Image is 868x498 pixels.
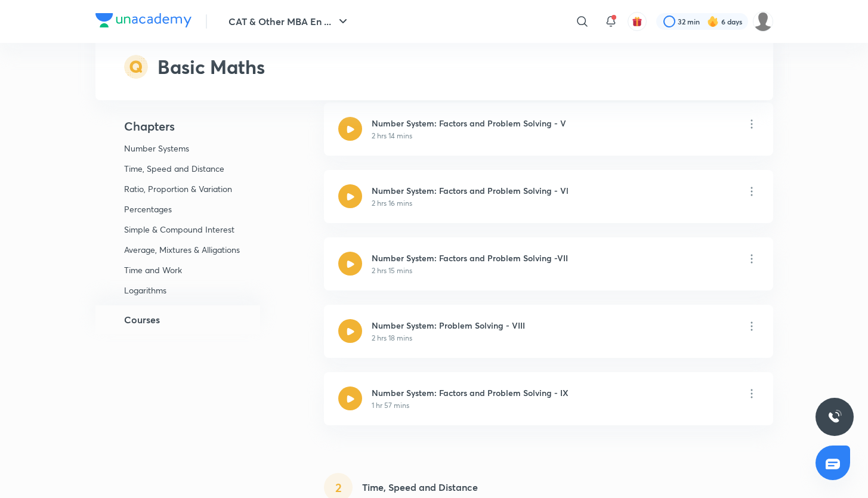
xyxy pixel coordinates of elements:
[95,13,191,27] img: Company Logo
[124,55,148,79] img: syllabus-subject-icon
[372,131,412,141] p: 2 hrs 14 mins
[372,319,525,332] h6: Number System: Problem Solving - VIII
[372,184,569,197] h6: Number System: Factors and Problem Solving - Vl
[372,117,566,129] h6: Number System: Factors and Problem Solving - V
[124,184,240,194] p: Ratio, Proportion & Variation
[372,386,569,399] h6: Number System: Factors and Problem Solving - IX
[124,143,240,154] p: Number Systems
[221,10,357,33] button: CAT & Other MBA En ...
[753,11,773,32] img: adi biradar
[632,16,642,27] img: avatar
[124,285,240,296] p: Logarithms
[124,204,240,215] p: Percentages
[124,313,160,327] h5: Courses
[95,119,286,134] h4: Chapters
[157,52,265,81] h2: Basic Maths
[362,480,478,494] h5: Time, Speed and Distance
[372,265,412,276] p: 2 hrs 15 mins
[372,198,412,209] p: 2 hrs 16 mins
[827,410,842,424] img: ttu
[372,333,412,344] p: 2 hrs 18 mins
[124,245,240,255] p: Average, Mixtures & Alligations
[124,224,240,235] p: Simple & Compound Interest
[372,252,568,264] h6: Number System: Factors and Problem Solving -VII
[707,16,719,27] img: streak
[372,400,409,411] p: 1 hr 57 mins
[95,13,191,30] a: Company Logo
[124,163,240,174] p: Time, Speed and Distance
[124,265,240,276] p: Time and Work
[628,12,647,31] button: avatar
